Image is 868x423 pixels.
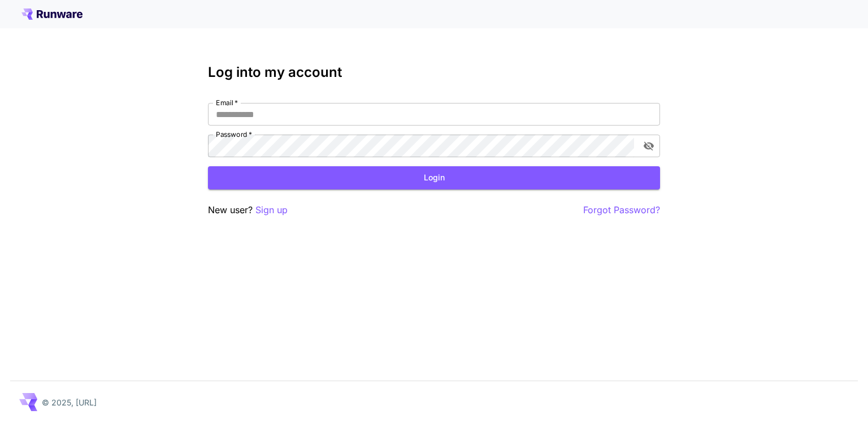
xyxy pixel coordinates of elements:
h3: Log into my account [208,64,660,80]
button: toggle password visibility [639,136,659,156]
button: Login [208,166,660,189]
p: New user? [208,203,288,217]
label: Password [216,130,252,139]
label: Email [216,98,238,107]
button: Sign up [255,203,288,217]
button: Forgot Password? [583,203,660,217]
p: © 2025, [URL] [42,396,97,408]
